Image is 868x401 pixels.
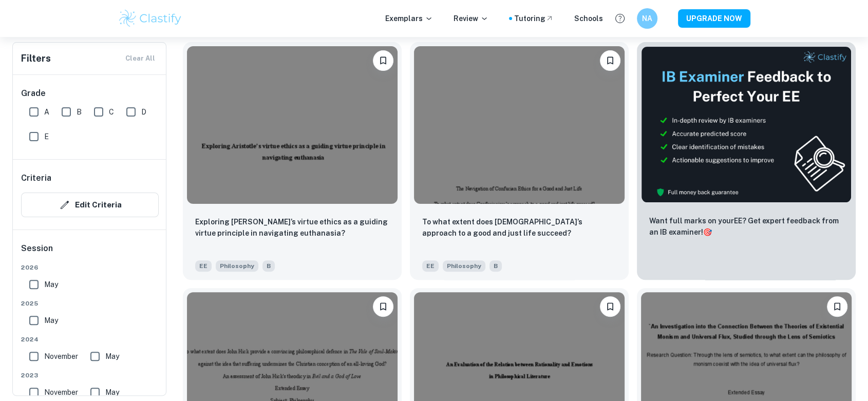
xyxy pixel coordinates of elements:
[105,387,119,398] span: May
[21,299,159,308] span: 2025
[703,228,712,236] span: 🎯
[21,51,51,66] h6: Filters
[44,279,58,290] span: May
[410,42,629,280] a: BookmarkTo what extent does Confucianism’s approach to a good and just life succeed?EEPhilosophyB
[637,42,856,280] a: ThumbnailWant full marks on yourEE? Get expert feedback from an IB examiner!
[611,10,629,27] button: Help and Feedback
[21,335,159,344] span: 2024
[118,8,183,29] img: Clastify logo
[141,106,146,118] span: D
[21,263,159,272] span: 2026
[105,351,119,362] span: May
[422,260,439,272] span: EE
[827,296,847,317] button: Bookmark
[21,87,159,100] h6: Grade
[21,371,159,380] span: 2023
[637,8,657,29] button: NA
[44,315,58,326] span: May
[44,131,49,142] span: E
[649,215,843,238] p: Want full marks on your EE ? Get expert feedback from an IB examiner!
[109,106,114,118] span: C
[373,296,393,317] button: Bookmark
[44,387,78,398] span: November
[44,351,78,362] span: November
[44,106,49,118] span: A
[187,46,398,204] img: Philosophy EE example thumbnail: Exploring Aristotle’s virtue ethics as a
[600,296,620,317] button: Bookmark
[21,242,159,263] h6: Session
[514,13,554,24] a: Tutoring
[77,106,82,118] span: B
[21,172,51,184] h6: Criteria
[641,13,653,24] h6: NA
[195,260,212,272] span: EE
[454,13,488,24] p: Review
[574,13,603,24] a: Schools
[183,42,402,280] a: BookmarkExploring Aristotle’s virtue ethics as a guiding virtue principle in navigating euthanasi...
[641,46,852,203] img: Thumbnail
[600,50,620,71] button: Bookmark
[262,260,275,272] span: B
[443,260,485,272] span: Philosophy
[373,50,393,71] button: Bookmark
[385,13,433,24] p: Exemplars
[21,193,159,217] button: Edit Criteria
[489,260,502,272] span: B
[195,216,389,239] p: Exploring Aristotle’s virtue ethics as a guiding virtue principle in navigating euthanasia?
[422,216,616,239] p: To what extent does Confucianism’s approach to a good and just life succeed?
[414,46,625,204] img: Philosophy EE example thumbnail: To what extent does Confucianism’s appro
[216,260,258,272] span: Philosophy
[678,9,750,28] button: UPGRADE NOW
